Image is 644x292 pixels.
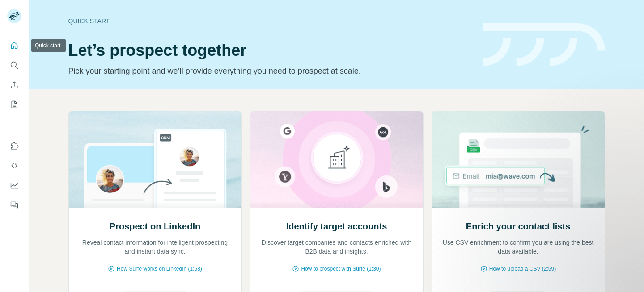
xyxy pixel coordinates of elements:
h1: Let’s prospect together [68,42,472,59]
div: Quick start [68,17,472,25]
button: Quick start [7,38,21,54]
h2: Enrich your contact lists [466,220,570,233]
span: How to prospect with Surfe (1:30) [301,265,381,273]
p: Use CSV enrichment to confirm you are using the best data available. [441,238,596,256]
button: Enrich CSV [7,77,21,93]
img: Identify target accounts [250,111,424,208]
h2: Identify target accounts [286,220,387,233]
button: Use Surfe on LinkedIn [7,138,21,154]
button: My lists [7,96,21,113]
img: Prospect on LinkedIn [68,111,242,208]
p: Reveal contact information for intelligent prospecting and instant data sync. [78,238,233,256]
button: Search [7,57,21,73]
button: Use Surfe API [7,158,21,174]
h2: Prospect on LinkedIn [110,220,200,233]
p: Pick your starting point and we’ll provide everything you need to prospect at scale. [68,65,472,77]
img: Enrich your contact lists [432,111,605,208]
img: banner [483,23,605,67]
p: Discover target companies and contacts enriched with B2B data and insights. [259,238,414,256]
iframe: Intercom live chat [614,262,635,283]
button: Feedback [7,197,21,213]
button: Dashboard [7,177,21,193]
span: How Surfe works on LinkedIn (1:58) [117,265,202,273]
span: How to upload a CSV (2:59) [489,265,556,273]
